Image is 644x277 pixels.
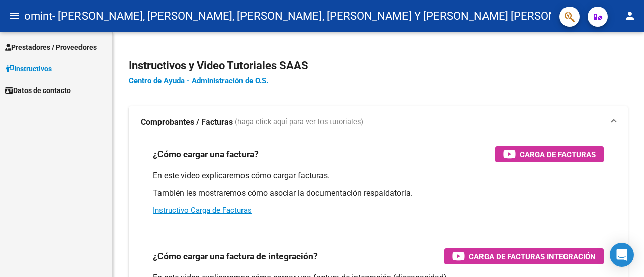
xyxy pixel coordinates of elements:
[495,146,604,162] button: Carga de Facturas
[153,206,252,215] a: Instructivo Carga de Facturas
[8,10,20,22] mat-icon: menu
[52,5,619,27] span: - [PERSON_NAME], [PERSON_NAME], [PERSON_NAME], [PERSON_NAME] Y [PERSON_NAME] [PERSON_NAME] S.H.
[5,63,52,74] span: Instructivos
[469,250,596,263] span: Carga de Facturas Integración
[141,117,233,128] strong: Comprobantes / Facturas
[24,5,52,27] span: omint
[129,106,628,138] mat-expansion-panel-header: Comprobantes / Facturas (haga click aquí para ver los tutoriales)
[129,76,268,85] a: Centro de Ayuda - Administración de O.S.
[610,243,634,267] div: Open Intercom Messenger
[235,117,363,128] span: (haga click aquí para ver los tutoriales)
[153,170,604,181] p: En este video explicaremos cómo cargar facturas.
[624,10,636,22] mat-icon: person
[5,42,97,53] span: Prestadores / Proveedores
[520,148,596,161] span: Carga de Facturas
[5,85,71,96] span: Datos de contacto
[153,147,259,161] h3: ¿Cómo cargar una factura?
[444,248,604,264] button: Carga de Facturas Integración
[129,56,628,75] h2: Instructivos y Video Tutoriales SAAS
[153,188,604,199] p: También les mostraremos cómo asociar la documentación respaldatoria.
[153,249,318,263] h3: ¿Cómo cargar una factura de integración?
